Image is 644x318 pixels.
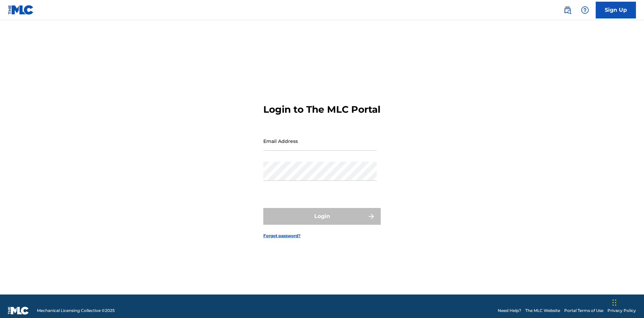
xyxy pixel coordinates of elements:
img: MLC Logo [8,5,34,15]
a: Portal Terms of Use [564,308,603,314]
a: The MLC Website [525,308,560,314]
a: Sign Up [596,2,636,18]
img: search [563,6,572,14]
div: Help [578,3,592,17]
img: help [581,6,589,14]
div: Drag [612,293,616,313]
img: logo [8,307,29,315]
iframe: Chat Widget [610,286,644,318]
a: Need Help? [498,308,521,314]
a: Privacy Policy [607,308,636,314]
h3: Login to The MLC Portal [263,104,380,115]
a: Public Search [561,3,574,17]
span: Mechanical Licensing Collective © 2025 [37,308,115,314]
a: Forgot password? [263,233,301,239]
